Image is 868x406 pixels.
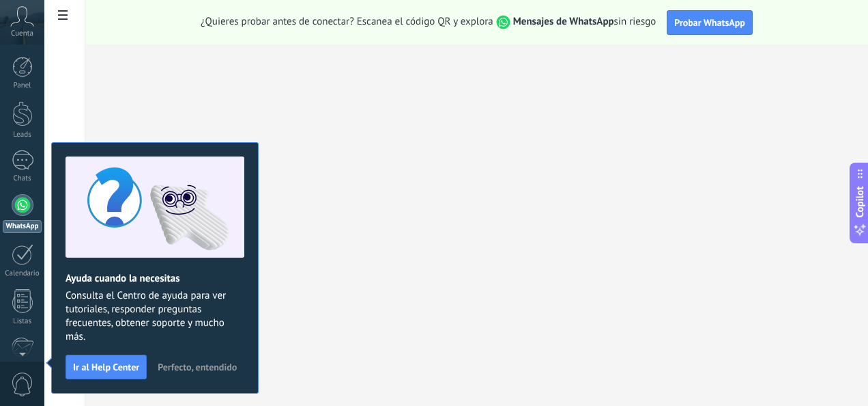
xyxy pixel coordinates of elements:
span: Consulta el Centro de ayuda para ver tutoriales, responder preguntas frecuentes, obtener soporte ... [66,289,244,344]
button: Probar WhatsApp [667,10,753,35]
h2: Ayuda cuando la necesitas [66,272,244,285]
span: Perfecto, entendido [158,362,237,372]
div: Chats [3,174,42,183]
button: Ir al Help Center [66,355,147,379]
span: ¿Quieres probar antes de conectar? Escanea el código QR y explora sin riesgo [201,15,656,29]
div: Leads [3,131,42,139]
span: Ir al Help Center [73,362,139,372]
span: Cuenta [11,29,33,38]
div: Listas [3,317,42,326]
strong: Mensajes de WhatsApp [513,15,614,28]
div: WhatsApp [3,220,42,233]
button: Perfecto, entendido [151,357,243,377]
span: Probar WhatsApp [674,16,745,29]
span: Copilot [853,187,867,218]
div: Calendario [3,269,42,278]
div: Panel [3,81,42,90]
